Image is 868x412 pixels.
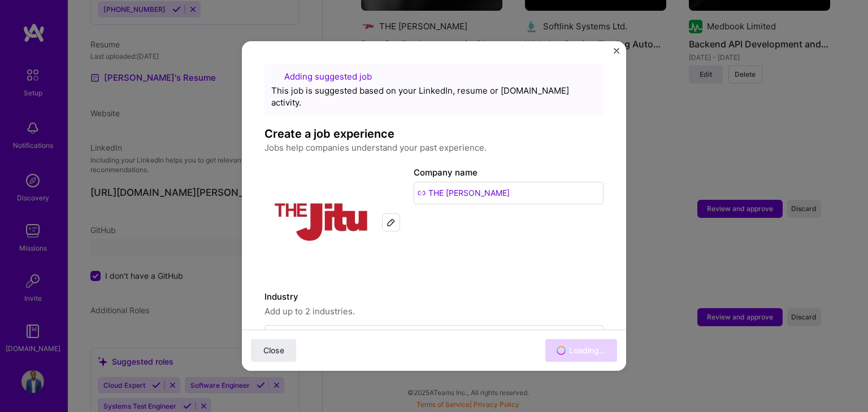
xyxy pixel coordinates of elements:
[387,218,396,227] img: Edit
[414,182,604,204] input: Search for a company...
[264,141,604,155] p: Jobs help companies understand your past experience.
[264,166,377,279] img: Company logo
[264,305,604,318] span: Add up to 2 industries.
[263,345,284,356] span: Close
[271,71,597,82] div: Adding suggested job
[264,290,604,304] label: Industry
[264,126,604,141] h4: Create a job experience
[251,339,296,362] button: Close
[271,85,597,108] div: This job is suggested based on your LinkedIn, resume or [DOMAIN_NAME] activity.
[614,48,619,60] button: Close
[271,71,280,79] i: icon SuggestedTeams
[382,213,400,231] div: Edit
[414,167,478,178] label: Company name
